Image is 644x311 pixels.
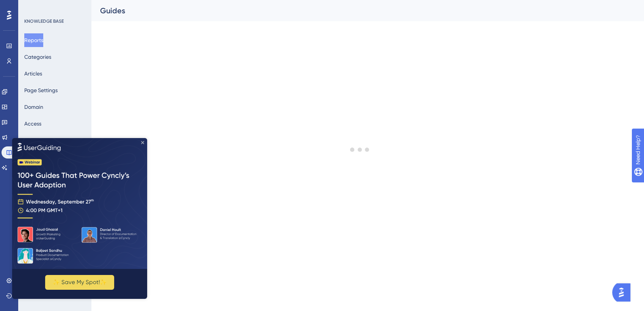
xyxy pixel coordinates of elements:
[18,2,47,11] span: Need Help?
[24,18,64,24] div: KNOWLEDGE BASE
[100,5,616,16] div: Guides
[33,137,102,152] button: ✨ Save My Spot!✨
[24,67,42,80] button: Articles
[24,33,43,47] button: Reports
[24,117,41,130] button: Access
[612,281,635,304] iframe: UserGuiding AI Assistant Launcher
[24,100,43,114] button: Domain
[129,3,132,6] div: Close Preview
[24,50,51,64] button: Categories
[24,83,58,97] button: Page Settings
